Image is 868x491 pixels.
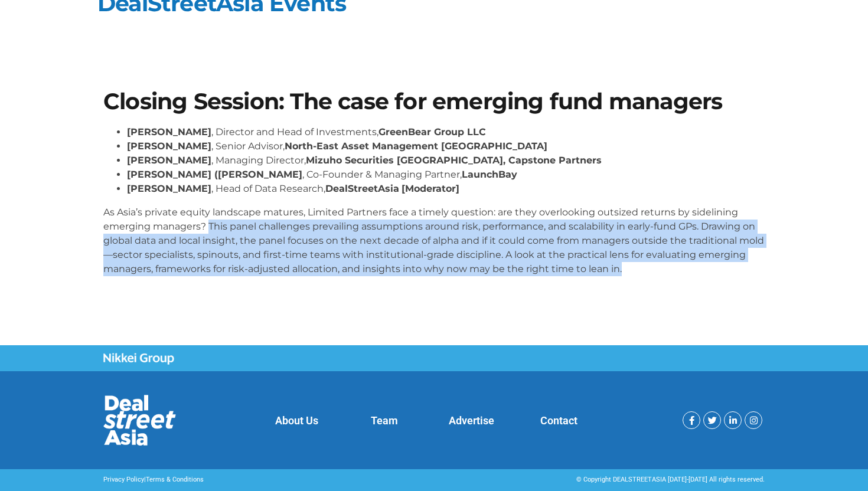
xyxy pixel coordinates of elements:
[325,183,399,194] strong: DealStreetAsia
[540,414,577,427] a: Contact
[127,155,211,166] strong: [PERSON_NAME]
[127,126,211,138] strong: [PERSON_NAME]
[127,139,765,153] li: , Senior Advisor,
[103,476,144,483] a: Privacy Policy
[402,183,459,194] strong: [Moderator]
[449,414,494,427] a: Advertise
[103,353,174,365] img: Nikkei Group
[103,475,428,485] p: |
[440,475,765,485] div: © Copyright DEALSTREETASIA [DATE]-[DATE] All rights reserved.
[127,183,211,194] strong: [PERSON_NAME]
[127,153,765,168] li: , Managing Director,
[103,90,765,113] h1: Closing Session: The case for emerging fund managers
[127,169,302,180] strong: [PERSON_NAME] ([PERSON_NAME]
[127,125,765,139] li: , Director and Head of Investments,
[462,169,517,180] strong: LaunchBay
[371,414,398,427] a: Team
[127,168,765,182] li: , Co-Founder & Managing Partner,
[306,155,602,166] strong: Mizuho Securities [GEOGRAPHIC_DATA], Capstone Partners
[146,476,204,483] a: Terms & Conditions
[275,414,318,427] a: About Us
[285,140,547,152] strong: North-East Asset Management [GEOGRAPHIC_DATA]
[127,182,765,196] li: , Head of Data Research,
[378,126,486,138] strong: GreenBear Group LLC
[103,205,765,276] p: As Asia’s private equity landscape matures, Limited Partners face a timely question: are they ove...
[127,140,211,152] strong: [PERSON_NAME]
